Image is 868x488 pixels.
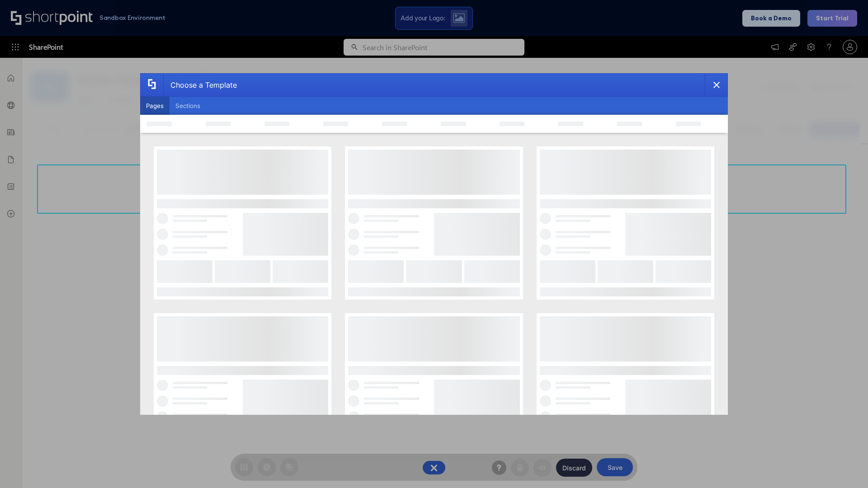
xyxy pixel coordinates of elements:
div: template selector [140,73,728,415]
div: Choose a Template [163,74,237,96]
iframe: Chat Widget [823,445,868,488]
button: Pages [140,97,170,115]
button: Sections [170,97,206,115]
